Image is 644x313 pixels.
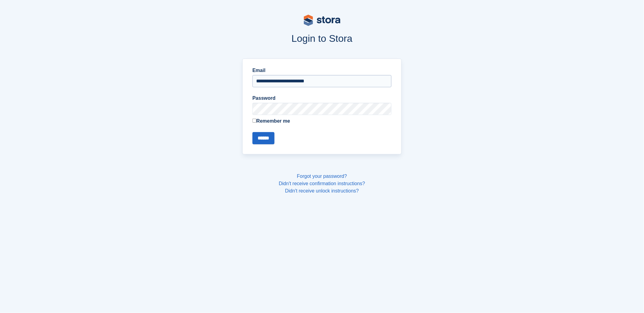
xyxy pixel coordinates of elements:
h1: Login to Stora [126,33,518,44]
input: Remember me [252,119,256,123]
label: Remember me [252,117,392,125]
label: Email [252,67,392,74]
a: Didn't receive confirmation instructions? [279,181,365,186]
img: stora-logo-53a41332b3708ae10de48c4981b4e9114cc0af31d8433b30ea865607fb682f29.svg [304,15,340,26]
a: Forgot your password? [297,174,347,179]
label: Password [252,95,392,102]
a: Didn't receive unlock instructions? [285,188,359,193]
